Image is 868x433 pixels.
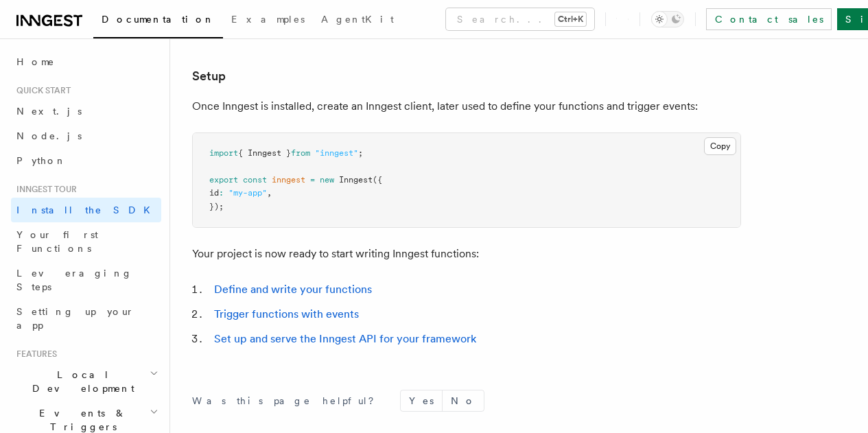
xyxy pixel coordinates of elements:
[192,244,741,264] p: Your project is now ready to start writing Inngest functions:
[192,97,741,116] p: Once Inngest is installed, create an Inngest client, later used to define your functions and trig...
[16,306,134,331] span: Setting up your app
[228,188,267,198] span: "my-app"
[243,175,267,185] span: const
[11,368,150,395] span: Local Development
[443,390,484,411] button: No
[11,124,161,148] a: Node.js
[231,14,305,25] span: Examples
[16,268,132,292] span: Leveraging Steps
[651,11,684,27] button: Toggle dark mode
[704,137,736,155] button: Copy
[315,148,358,158] span: "inngest"
[16,229,98,254] span: Your first Functions
[11,184,77,195] span: Inngest tour
[373,175,382,185] span: ({
[11,99,161,124] a: Next.js
[192,394,384,408] p: Was this page helpful?
[214,283,372,296] a: Define and write your functions
[11,148,161,173] a: Python
[320,175,334,185] span: new
[358,148,363,158] span: ;
[209,175,238,185] span: export
[192,67,226,86] a: Setup
[209,188,219,198] span: id
[446,8,594,30] button: Search...Ctrl+K
[11,261,161,299] a: Leveraging Steps
[238,148,291,158] span: { Inngest }
[16,106,82,117] span: Next.js
[102,14,215,25] span: Documentation
[214,307,359,320] a: Trigger functions with events
[706,8,832,30] a: Contact sales
[401,390,442,411] button: Yes
[223,4,313,37] a: Examples
[310,175,315,185] span: =
[209,202,224,211] span: });
[209,148,238,158] span: import
[272,175,305,185] span: inngest
[321,14,394,25] span: AgentKit
[16,55,55,69] span: Home
[16,130,82,141] span: Node.js
[11,222,161,261] a: Your first Functions
[93,4,223,38] a: Documentation
[16,204,159,215] span: Install the SDK
[267,188,272,198] span: ,
[291,148,310,158] span: from
[214,332,476,345] a: Set up and serve the Inngest API for your framework
[11,198,161,222] a: Install the SDK
[16,155,67,166] span: Python
[313,4,402,37] a: AgentKit
[555,12,586,26] kbd: Ctrl+K
[219,188,224,198] span: :
[11,49,161,74] a: Home
[339,175,373,185] span: Inngest
[11,349,57,360] span: Features
[11,85,71,96] span: Quick start
[11,299,161,338] a: Setting up your app
[11,362,161,401] button: Local Development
